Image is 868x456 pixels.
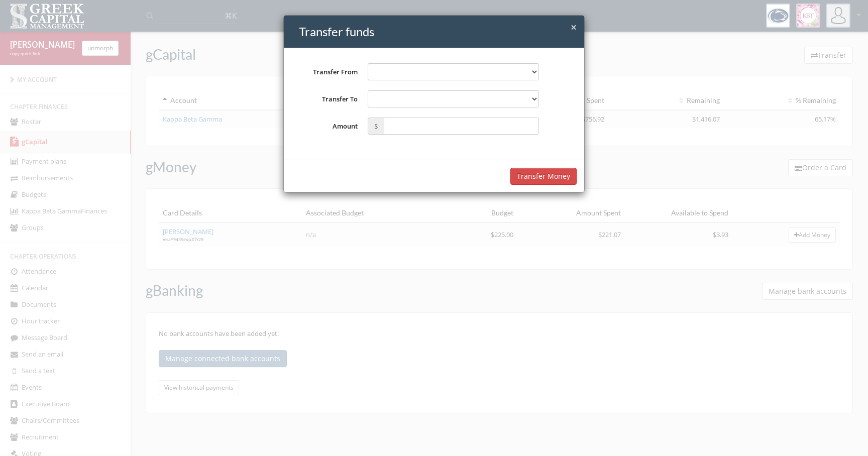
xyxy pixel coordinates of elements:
[291,90,363,107] label: Transfer To
[299,23,577,40] h4: Transfer funds
[571,20,577,34] span: ×
[510,168,577,185] button: Transfer Money
[291,63,363,80] label: Transfer From
[291,118,363,135] label: Amount
[368,118,384,135] span: $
